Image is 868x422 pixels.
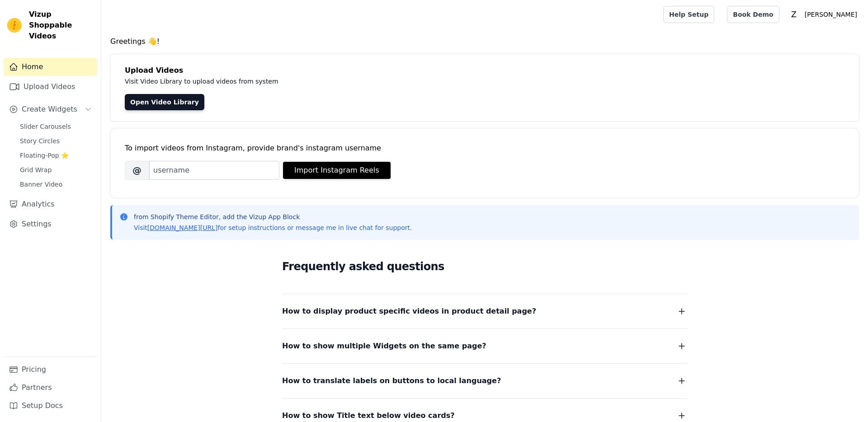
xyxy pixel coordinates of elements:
[282,305,687,318] button: How to display product specific videos in product detail page?
[14,164,97,176] a: Grid Wrap
[20,165,52,174] span: Grid Wrap
[14,178,97,191] a: Banner Video
[4,195,97,213] a: Analytics
[282,409,687,422] button: How to show Title text below video cards?
[125,65,844,76] h4: Upload Videos
[20,136,60,145] span: Story Circles
[110,36,859,47] h4: Greetings 👋!
[4,379,97,397] a: Partners
[22,104,77,115] span: Create Widgets
[14,135,97,147] a: Story Circles
[125,161,149,180] span: @
[4,58,97,76] a: Home
[14,120,97,133] a: Slider Carousels
[4,361,97,379] a: Pricing
[125,94,204,110] a: Open Video Library
[282,340,687,352] button: How to show multiple Widgets on the same page?
[4,78,97,96] a: Upload Videos
[283,162,391,179] button: Import Instagram Reels
[282,375,687,387] button: How to translate labels on buttons to local language?
[282,409,455,422] span: How to show Title text below video cards?
[7,18,22,33] img: Vizup
[149,161,279,180] input: username
[20,151,69,160] span: Floating-Pop ⭐
[147,224,218,231] a: [DOMAIN_NAME][URL]
[4,397,97,415] a: Setup Docs
[663,6,714,23] a: Help Setup
[14,149,97,162] a: Floating-Pop ⭐
[134,212,412,221] p: from Shopify Theme Editor, add the Vizup App Block
[282,340,486,352] span: How to show multiple Widgets on the same page?
[787,6,861,23] button: Z [PERSON_NAME]
[134,223,412,232] p: Visit for setup instructions or message me in live chat for support.
[20,122,71,131] span: Slider Carousels
[4,100,97,118] button: Create Widgets
[125,143,844,154] div: To import videos from Instagram, provide brand's instagram username
[791,10,797,19] text: Z
[801,6,861,23] p: [PERSON_NAME]
[282,258,687,276] h2: Frequently asked questions
[20,180,62,189] span: Banner Video
[282,375,501,387] span: How to translate labels on buttons to local language?
[125,76,530,87] p: Visit Video Library to upload videos from system
[29,9,94,42] span: Vizup Shoppable Videos
[282,305,536,318] span: How to display product specific videos in product detail page?
[727,6,779,23] a: Book Demo
[4,215,97,233] a: Settings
